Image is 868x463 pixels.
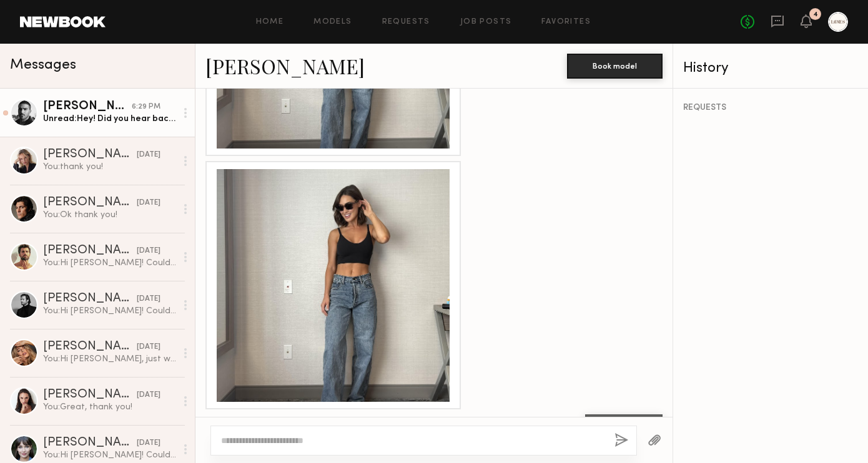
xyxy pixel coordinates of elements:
[43,341,137,353] div: [PERSON_NAME]
[205,52,365,79] a: [PERSON_NAME]
[43,449,176,461] div: You: Hi [PERSON_NAME]! Could you send us three raw unedited selfies of you wearing sunglasses? Fr...
[43,100,132,113] div: [PERSON_NAME]
[43,161,176,173] div: You: thank you!
[43,293,137,305] div: [PERSON_NAME]
[10,58,76,72] span: Messages
[567,54,663,79] button: Book model
[43,257,176,269] div: You: Hi [PERSON_NAME]! Could you send us three raw unedited selfies of you wearing sunglasses? Fr...
[137,341,160,353] div: [DATE]
[137,245,160,257] div: [DATE]
[137,389,160,401] div: [DATE]
[43,149,137,161] div: [PERSON_NAME]
[683,104,858,112] div: REQUESTS
[683,61,858,76] div: History
[137,293,160,305] div: [DATE]
[313,18,352,26] a: Models
[541,18,591,26] a: Favorites
[43,401,176,413] div: You: Great, thank you!
[137,437,160,449] div: [DATE]
[43,113,176,125] div: Unread: Hey! Did you hear back from client? :)
[43,209,176,221] div: You: Ok thank you!
[43,197,137,209] div: [PERSON_NAME]
[137,149,160,161] div: [DATE]
[43,437,137,449] div: [PERSON_NAME]
[132,101,160,113] div: 6:29 PM
[43,353,176,365] div: You: Hi [PERSON_NAME], just wanted to reach out one last time - are you able to send us those sel...
[137,197,160,209] div: [DATE]
[256,18,284,26] a: Home
[43,245,137,257] div: [PERSON_NAME]
[43,305,176,317] div: You: Hi [PERSON_NAME]! Could you send us three raw unedited selfies of you wearing sunglasses? Fr...
[43,389,137,401] div: [PERSON_NAME]
[382,18,430,26] a: Requests
[460,18,512,26] a: Job Posts
[567,60,663,71] a: Book model
[813,11,818,18] div: 4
